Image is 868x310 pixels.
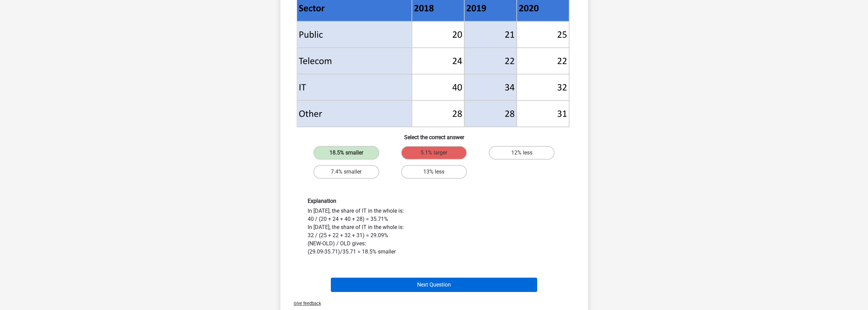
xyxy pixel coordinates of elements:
label: 7.4% smaller [313,165,379,179]
span: Give feedback [288,301,321,306]
label: 18.5% smaller [313,146,379,160]
label: 12% less [489,146,555,160]
div: In [DATE], the share of IT in the whole is: 40 / (20 + 24 + 40 + 28) = 35.71% In [DATE], the shar... [303,198,566,256]
h6: Select the correct answer [291,129,577,141]
h6: Explanation [308,198,561,204]
button: Next Question [331,278,537,292]
label: 5.1% larger [401,146,467,160]
label: 13% less [401,165,467,179]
